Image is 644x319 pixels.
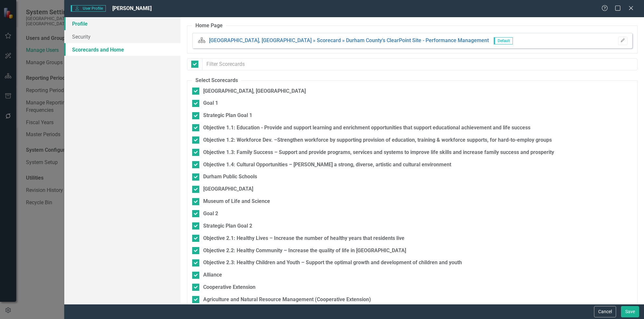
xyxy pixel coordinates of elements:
[202,58,638,70] input: Filter Scorecards
[494,37,513,44] span: Default
[71,5,105,12] span: User Profile
[203,149,554,156] div: Objective 1.3: Family Success – Support and provide programs, services and systems to improve lif...
[203,296,371,303] div: Agriculture and Natural Resource Management (Cooperative Extension)
[203,259,462,266] div: Objective 2.3: Healthy Children and Youth – Support the optimal growth and development of childre...
[594,306,616,317] button: Cancel
[64,17,180,30] a: Profile
[203,247,406,254] div: Objective 2.2: Healthy Community – Increase the quality of life in [GEOGRAPHIC_DATA]
[209,37,489,43] a: [GEOGRAPHIC_DATA], [GEOGRAPHIC_DATA] » Scorecard » Durham County's ClearPoint Site - Performance ...
[192,77,241,84] legend: Select Scorecards
[203,235,404,242] div: Objective 2.1: Healthy Lives – Increase the number of healthy years that residents live
[203,271,222,279] div: Alliance
[203,210,218,218] div: Goal 2
[203,88,306,95] div: [GEOGRAPHIC_DATA], [GEOGRAPHIC_DATA]
[203,100,218,107] div: Goal 1
[618,37,627,45] button: Please Save To Continue
[203,284,255,291] div: Cooperative Extension
[203,124,530,132] div: Objective 1.1: Education - Provide and support learning and enrichment opportunities that support...
[203,161,451,169] div: Objective 1.4: Cultural Opportunities – [PERSON_NAME] a strong, diverse, artistic and cultural en...
[64,43,180,56] a: Scorecards and Home
[621,306,639,317] button: Save
[203,173,257,181] div: Durham Public Schools
[203,112,252,119] div: Strategic Plan Goal 1
[203,185,253,193] div: [GEOGRAPHIC_DATA]
[203,198,270,205] div: Museum of Life and Science
[64,30,180,43] a: Security
[112,5,152,11] span: [PERSON_NAME]
[192,22,226,30] legend: Home Page
[203,222,252,230] div: Strategic Plan Goal 2
[203,136,552,144] div: Objective 1.2: Workforce Dev. –Strengthen workforce by supporting provision of education, trainin...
